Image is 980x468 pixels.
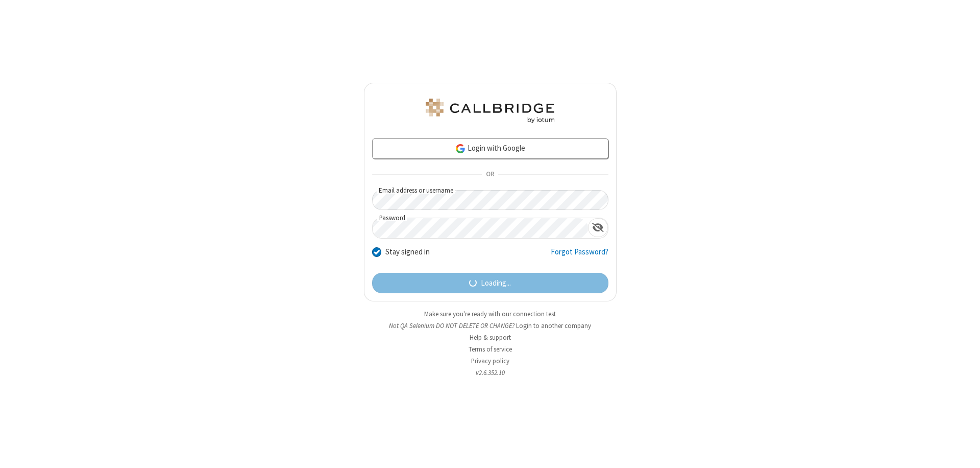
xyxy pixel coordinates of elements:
label: Stay signed in [385,246,430,258]
input: Email address or username [372,190,608,210]
a: Terms of service [469,345,512,354]
div: Show password [588,218,608,237]
li: v2.6.352.10 [364,368,617,378]
button: Loading... [372,273,608,293]
button: Login to another company [516,321,591,331]
span: OR [482,168,498,182]
input: Password [373,218,588,238]
a: Help & support [470,333,511,342]
img: QA Selenium DO NOT DELETE OR CHANGE [424,99,556,123]
img: google-icon.png [455,143,466,154]
iframe: Chat [954,441,972,461]
a: Make sure you're ready with our connection test [424,310,556,318]
a: Login with Google [372,138,608,159]
a: Privacy policy [471,357,509,365]
span: Loading... [481,277,511,289]
a: Forgot Password? [551,246,608,266]
li: Not QA Selenium DO NOT DELETE OR CHANGE? [364,321,617,331]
